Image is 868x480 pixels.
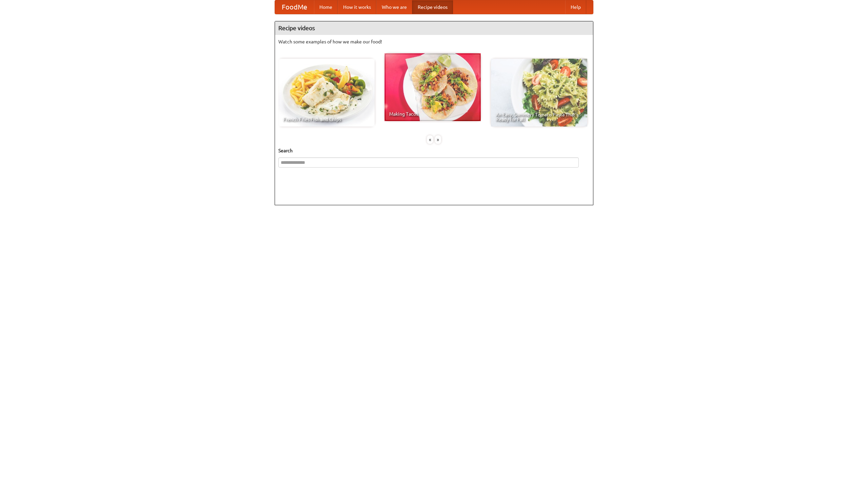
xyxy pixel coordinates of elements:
[384,53,481,121] a: Making Tacos
[389,112,476,116] span: Making Tacos
[565,0,586,14] a: Help
[435,135,441,144] div: »
[314,0,338,14] a: Home
[412,0,453,14] a: Recipe videos
[283,117,370,122] span: French Fries Fish and Chips
[275,21,593,35] h4: Recipe videos
[376,0,412,14] a: Who we are
[496,112,583,122] span: An Easy, Summery Tomato Pasta That's Ready for Fall
[491,59,587,127] a: An Easy, Summery Tomato Pasta That's Ready for Fall
[278,38,590,45] p: Watch some examples of how we make our food!
[338,0,376,14] a: How it works
[275,0,314,14] a: FoodMe
[278,147,590,154] h5: Search
[278,59,375,127] a: French Fries Fish and Chips
[427,135,433,144] div: «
